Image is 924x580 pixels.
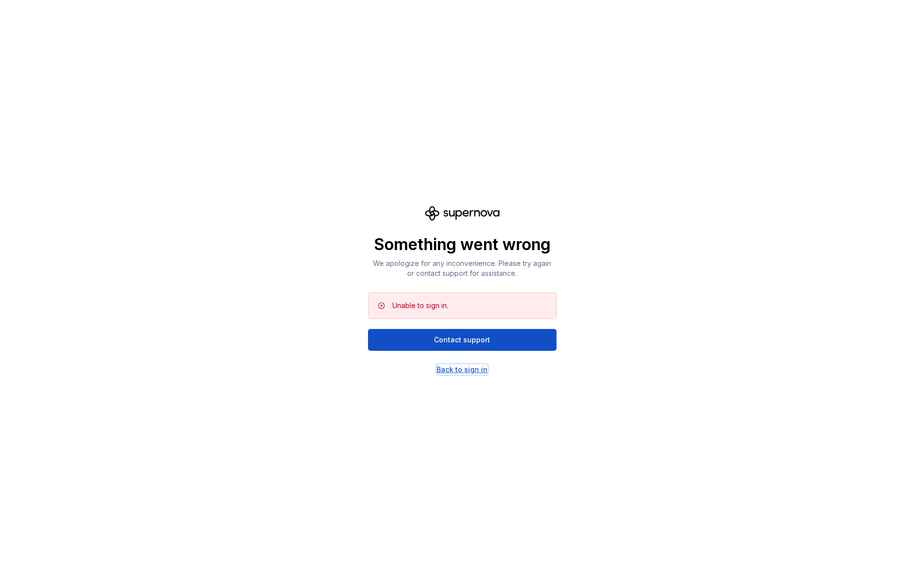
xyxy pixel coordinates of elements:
[368,258,556,278] p: We apologize for any inconvenience. Please try again or contact support for assistance.
[368,329,556,351] button: Contact support
[392,301,448,311] div: Unable to sign in.
[436,365,488,375] a: Back to sign in
[434,335,490,345] span: Contact support
[368,235,556,255] p: Something went wrong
